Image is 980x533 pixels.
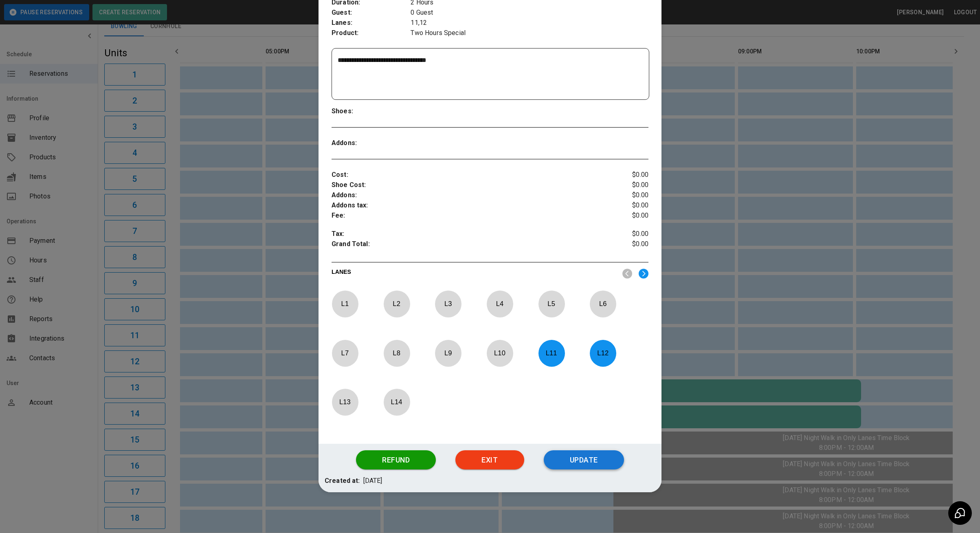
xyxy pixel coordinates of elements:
p: L 6 [589,294,616,313]
p: Cost : [332,170,595,180]
p: [DATE] [363,476,382,486]
p: $0.00 [595,229,648,239]
p: L 11 [538,344,565,363]
p: $0.00 [595,180,648,190]
p: Guest : [332,8,411,18]
p: Tax : [332,229,595,239]
p: L 5 [538,294,565,313]
p: Lanes : [332,18,411,28]
p: L 1 [332,294,358,313]
p: L 9 [435,344,461,363]
p: 11,12 [411,18,648,28]
p: $0.00 [595,190,648,200]
p: 0 Guest [411,8,648,18]
p: Two Hours Special [411,28,648,38]
p: Grand Total : [332,239,595,251]
p: Addons : [332,138,411,148]
p: Addons : [332,190,595,200]
p: L 4 [486,294,513,313]
button: Refund [356,450,436,470]
p: Shoe Cost : [332,180,595,190]
img: nav_left.svg [622,269,632,279]
p: L 13 [332,392,358,412]
p: L 10 [486,344,513,363]
p: Created at: [325,476,360,486]
p: L 7 [332,344,358,363]
p: L 3 [435,294,461,313]
p: $0.00 [595,211,648,221]
p: L 2 [383,294,410,313]
p: L 12 [589,344,616,363]
p: L 8 [383,344,410,363]
p: $0.00 [595,200,648,211]
p: $0.00 [595,170,648,180]
img: right.svg [639,269,648,279]
p: Addons tax : [332,200,595,211]
p: Fee : [332,211,595,221]
button: Update [544,450,624,470]
button: Exit [455,450,524,470]
p: L 14 [383,392,410,412]
p: Product : [332,28,411,38]
p: $0.00 [595,239,648,251]
p: Shoes : [332,106,411,117]
p: LANES [332,268,616,279]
